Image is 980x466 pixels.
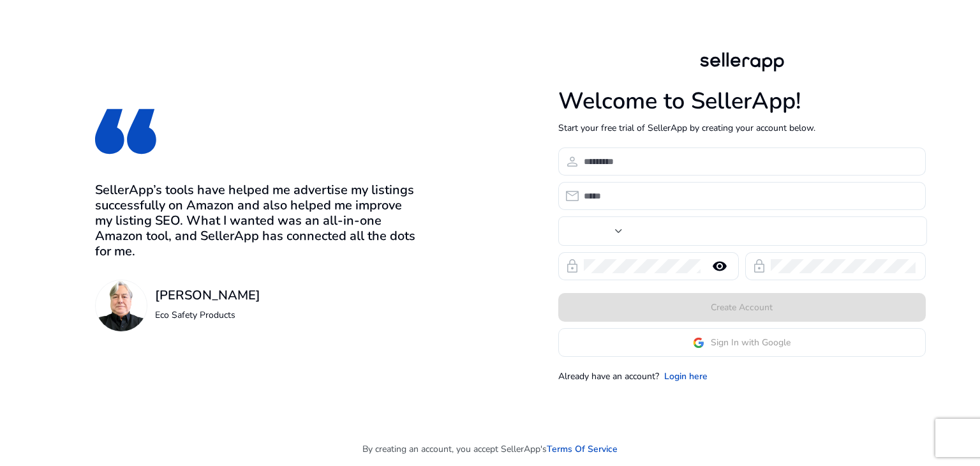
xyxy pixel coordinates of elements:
[155,308,260,322] p: Eco Safety Products
[558,370,659,383] p: Already have an account?
[752,259,767,274] span: lock
[558,87,926,115] h1: Welcome to SellerApp!
[664,370,708,383] a: Login here
[95,183,422,259] h3: SellerApp’s tools have helped me advertise my listings successfully on Amazon and also helped me ...
[704,259,735,274] mat-icon: remove_red_eye
[565,154,580,169] span: person
[565,259,580,274] span: lock
[558,121,926,135] p: Start your free trial of SellerApp by creating your account below.
[547,442,618,456] a: Terms Of Service
[155,288,260,303] h3: [PERSON_NAME]
[565,188,580,204] span: email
